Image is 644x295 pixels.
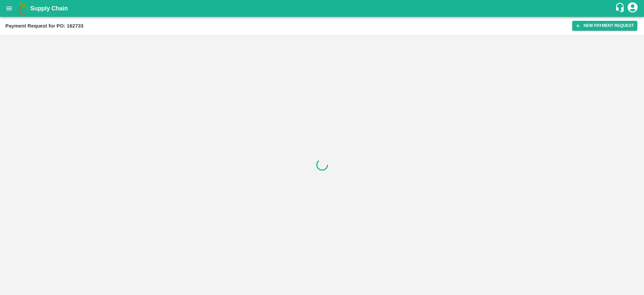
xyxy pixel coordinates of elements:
[627,1,639,15] div: account of current user
[17,2,30,15] img: logo
[30,5,68,12] b: Supply Chain
[572,21,637,31] button: New Payment Request
[30,4,615,13] a: Supply Chain
[1,1,17,16] button: open drawer
[5,23,84,29] b: Payment Request for PO: 162733
[615,2,627,14] div: customer-support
